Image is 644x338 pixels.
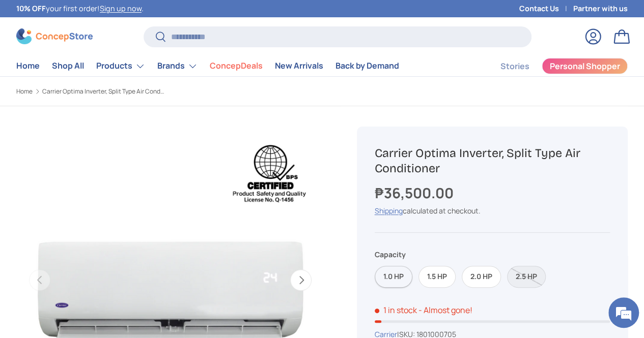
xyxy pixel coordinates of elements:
[16,4,46,13] strong: 10% OFF
[519,3,573,14] a: Contact Us
[151,56,204,76] summary: Brands
[507,266,546,288] label: Sold out
[275,56,323,76] a: New Arrivals
[418,304,472,316] p: - Almost gone!
[573,3,628,14] a: Partner with us
[335,56,399,76] a: Back by Demand
[16,87,341,96] nav: Breadcrumbs
[550,62,620,70] span: Personal Shopper
[16,56,399,76] nav: Primary
[375,183,456,202] strong: ₱36,500.00
[375,249,406,260] legend: Capacity
[100,4,142,13] a: Sign up now
[500,56,529,76] a: Stories
[16,56,40,76] a: Home
[375,145,610,176] h1: Carrier Optima Inverter, Split Type Air Conditioner
[42,88,164,95] a: Carrier Optima Inverter, Split Type Air Conditioner
[90,56,151,76] summary: Products
[375,304,417,316] span: 1 in stock
[52,56,84,76] a: Shop All
[375,206,403,216] a: Shipping
[16,28,93,44] img: ConcepStore
[16,88,33,95] a: Home
[210,56,263,76] a: ConcepDeals
[375,205,610,216] div: calculated at checkout.
[476,56,628,76] nav: Secondary
[16,3,144,14] p: your first order! .
[542,58,628,74] a: Personal Shopper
